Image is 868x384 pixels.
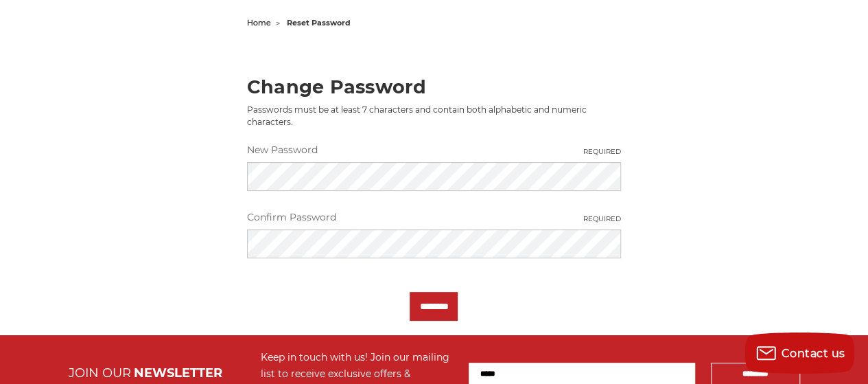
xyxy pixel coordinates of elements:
a: home [247,18,271,27]
h2: Change Password [247,78,621,96]
span: NEWSLETTER [134,365,222,381]
button: Contact us [744,332,854,374]
small: Required [583,146,621,157]
small: Required [583,214,621,224]
label: Confirm Password [247,210,621,225]
span: reset password [287,18,351,27]
label: New Password [247,143,621,157]
p: Passwords must be at least 7 characters and contain both alphabetic and numeric characters. [247,104,621,128]
span: Contact us [782,347,845,360]
span: JOIN OUR [69,365,131,381]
